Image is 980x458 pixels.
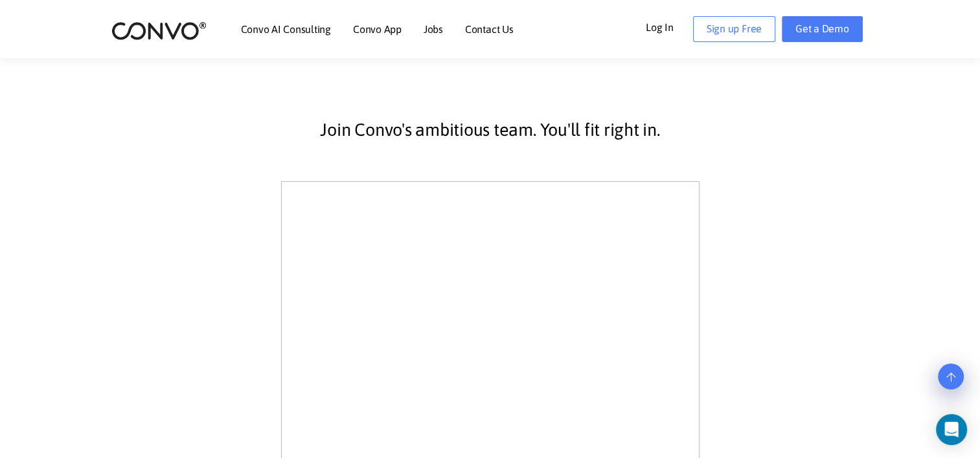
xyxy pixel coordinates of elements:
a: Convo AI Consulting [241,24,331,34]
a: Get a Demo [782,16,863,42]
p: Join Convo's ambitious team. You'll fit right in. [141,114,840,146]
a: Convo App [353,24,402,34]
a: Jobs [424,24,443,34]
div: Open Intercom Messenger [936,414,967,445]
a: Contact Us [465,24,514,34]
a: Log In [646,16,693,37]
img: logo_2.png [111,21,207,41]
a: Sign up Free [693,16,775,42]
